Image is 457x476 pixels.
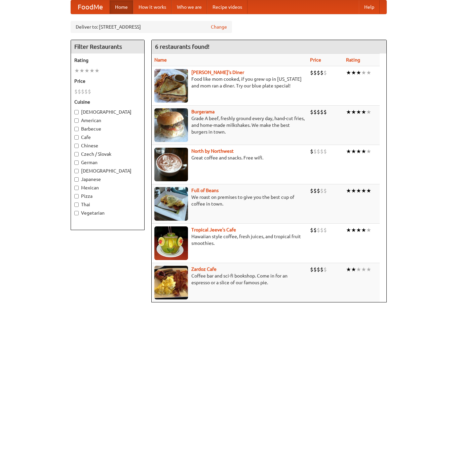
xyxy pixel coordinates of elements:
[74,210,141,216] label: Vegetarian
[323,148,327,155] li: $
[351,148,356,155] li: ★
[356,148,361,155] li: ★
[323,69,327,76] li: $
[351,108,356,116] li: ★
[359,0,380,14] a: Help
[313,187,317,194] li: $
[74,176,141,183] label: Japanese
[172,0,207,14] a: Who we are
[356,69,361,76] li: ★
[317,69,320,76] li: $
[361,226,366,234] li: ★
[154,115,305,135] p: Grade A beef, freshly ground every day, hand-cut fries, and home-made milkshakes. We make the bes...
[320,226,323,234] li: $
[351,69,356,76] li: ★
[155,43,210,50] ng-pluralize: 6 restaurants found!
[74,117,141,124] label: American
[191,70,244,75] a: [PERSON_NAME]'s Diner
[346,57,360,63] a: Rating
[317,148,320,155] li: $
[74,109,141,115] label: [DEMOGRAPHIC_DATA]
[74,203,79,207] input: Thai
[313,69,317,76] li: $
[351,266,356,273] li: ★
[74,67,79,74] li: ★
[310,266,313,273] li: $
[346,69,351,76] li: ★
[361,187,366,194] li: ★
[154,233,305,247] p: Hawaiian style coffee, fresh juices, and tropical fruit smoothies.
[71,0,110,14] a: FoodMe
[356,226,361,234] li: ★
[74,168,141,174] label: [DEMOGRAPHIC_DATA]
[346,108,351,116] li: ★
[74,99,141,105] h5: Cuisine
[89,67,94,74] li: ★
[323,108,327,116] li: $
[74,184,141,191] label: Mexican
[154,148,188,181] img: north.jpg
[351,226,356,234] li: ★
[74,144,79,148] input: Chinese
[346,187,351,194] li: ★
[74,193,141,199] label: Pizza
[207,0,247,14] a: Recipe videos
[310,187,313,194] li: $
[81,88,84,95] li: $
[310,69,313,76] li: $
[317,226,320,234] li: $
[74,211,79,215] input: Vegetarian
[154,69,188,103] img: sallys.jpg
[110,0,133,14] a: Home
[71,40,144,53] h4: Filter Restaurants
[74,142,141,149] label: Chinese
[84,67,89,74] li: ★
[154,76,305,89] p: Food like mom cooked, if you grew up in [US_STATE] and mom ran a diner. Try our blue plate special!
[191,266,217,272] b: Zardoz Cafe
[74,57,141,64] h5: Rating
[74,159,141,166] label: German
[313,266,317,273] li: $
[366,187,371,194] li: ★
[74,151,141,157] label: Czech / Slovak
[323,266,327,273] li: $
[74,201,141,208] label: Thai
[154,194,305,207] p: We roast on premises to give you the best cup of coffee in town.
[191,227,236,232] a: Tropical Jeeve's Cafe
[88,88,91,95] li: $
[94,67,100,74] li: ★
[320,69,323,76] li: $
[79,67,84,74] li: ★
[154,187,188,221] img: beans.jpg
[366,148,371,155] li: ★
[78,88,81,95] li: $
[191,109,215,114] b: Burgerama
[191,188,219,193] b: Full of Beans
[154,266,188,299] img: zardoz.jpg
[361,69,366,76] li: ★
[154,108,188,142] img: burgerama.jpg
[154,154,305,161] p: Great coffee and snacks. Free wifi.
[154,57,167,63] a: Name
[191,148,234,154] b: North by Northwest
[313,148,317,155] li: $
[313,108,317,116] li: $
[74,160,79,165] input: German
[84,88,88,95] li: $
[346,226,351,234] li: ★
[74,177,79,182] input: Japanese
[310,57,321,63] a: Price
[323,187,327,194] li: $
[74,186,79,190] input: Mexican
[310,148,313,155] li: $
[323,226,327,234] li: $
[74,134,141,141] label: Cafe
[74,110,79,114] input: [DEMOGRAPHIC_DATA]
[154,272,305,286] p: Coffee bar and sci-fi bookshop. Come in for an espresso or a slice of our famous pie.
[356,187,361,194] li: ★
[154,226,188,260] img: jeeves.jpg
[366,226,371,234] li: ★
[211,24,227,30] a: Change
